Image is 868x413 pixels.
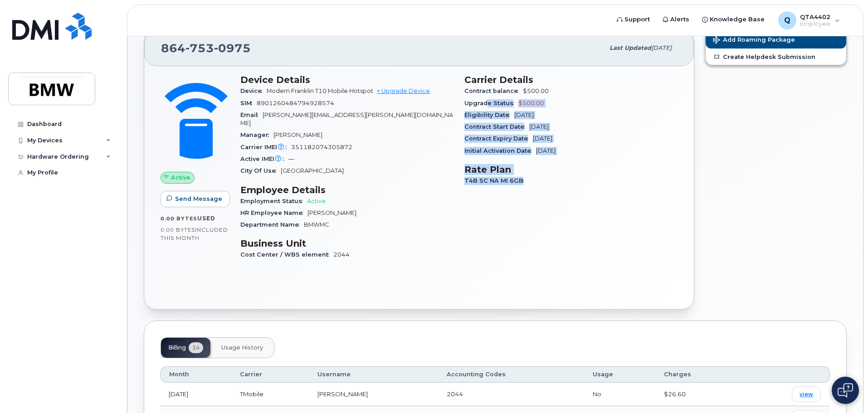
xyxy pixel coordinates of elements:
[464,135,533,142] span: Contract Expiry Date
[800,13,830,20] span: QTA4402
[221,344,263,351] span: Usage History
[240,155,288,162] span: Active IMEI
[307,198,326,204] span: Active
[713,36,795,45] span: Add Roaming Package
[197,215,215,222] span: used
[240,112,453,126] span: [PERSON_NAME][EMAIL_ADDRESS][PERSON_NAME][DOMAIN_NAME]
[161,383,232,406] td: [DATE]
[273,131,322,138] span: [PERSON_NAME]
[161,41,251,55] span: 864
[464,123,529,130] span: Contract Start Date
[161,227,195,233] span: 0.00 Bytes
[464,164,678,175] h3: Rate Plan
[792,386,821,402] a: view
[377,87,430,94] a: + Upgrade Device
[656,10,696,29] a: Alerts
[281,167,344,174] span: [GEOGRAPHIC_DATA]
[838,383,853,398] img: Open chat
[161,366,232,383] th: Month
[651,44,672,51] span: [DATE]
[161,191,230,207] button: Send Message
[464,112,514,118] span: Eligibility Date
[175,194,222,203] span: Send Message
[800,20,830,28] span: Employee
[536,147,556,154] span: [DATE]
[232,366,309,383] th: Carrier
[240,221,304,228] span: Department Name
[610,10,656,29] a: Support
[185,41,214,55] span: 753
[240,209,307,216] span: HR Employee Name
[304,221,329,228] span: BMWMC
[161,215,197,222] span: 0.00 Bytes
[518,100,544,107] span: $500.00
[710,15,765,24] span: Knowledge Base
[267,87,373,94] span: Modem Franklin T10 Mobile Hotspot
[240,185,454,195] h3: Employee Details
[585,383,656,406] td: No
[464,74,678,85] h3: Carrier Details
[240,100,257,107] span: SIM
[307,209,356,216] span: [PERSON_NAME]
[240,198,307,204] span: Employment Status
[706,49,846,65] a: Create Helpdesk Submission
[447,390,463,398] span: 2044
[240,131,273,138] span: Manager
[291,144,352,151] span: 351182074305872
[240,87,267,94] span: Device
[257,100,334,107] span: 8901260484794928574
[784,15,790,26] span: Q
[240,167,281,174] span: City Of Use
[610,44,651,51] span: Last updated
[240,251,333,258] span: Cost Center / WBS element
[240,112,263,118] span: Email
[171,173,190,182] span: Active
[464,147,536,154] span: Initial Activation Date
[464,87,523,94] span: Contract balance
[288,155,294,162] span: —
[533,135,552,142] span: [DATE]
[706,30,846,49] button: Add Roaming Package
[333,251,350,258] span: 2044
[439,366,585,383] th: Accounting Codes
[624,15,650,24] span: Support
[464,177,528,184] span: T4B SC NA MI 6GB
[464,100,518,107] span: Upgrade Status
[585,366,656,383] th: Usage
[309,383,439,406] td: [PERSON_NAME]
[664,390,732,398] div: $26.60
[523,87,549,94] span: $500.00
[309,366,439,383] th: Username
[800,390,813,398] span: view
[240,74,454,85] h3: Device Details
[529,123,549,130] span: [DATE]
[240,238,454,249] h3: Business Unit
[514,112,534,118] span: [DATE]
[670,15,689,24] span: Alerts
[772,11,846,29] div: QTA4402
[232,383,309,406] td: TMobile
[240,144,291,151] span: Carrier IMEI
[656,366,740,383] th: Charges
[696,10,771,29] a: Knowledge Base
[214,41,251,55] span: 0975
